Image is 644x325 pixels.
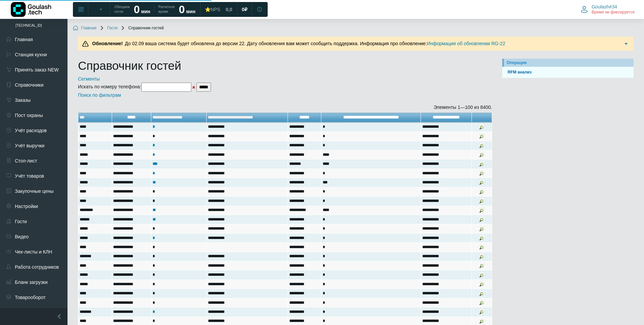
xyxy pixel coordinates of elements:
[211,7,220,12] span: NPS
[78,83,492,92] form: Искать по номеру телефона:
[78,92,121,98] a: Поиск по фильтрам
[99,26,118,31] a: Гости
[201,3,236,16] a: ⭐NPS 0,0
[179,3,185,16] strong: 0
[158,5,175,14] span: Расчетное время
[505,69,631,76] a: RFM анализ
[11,2,51,17] img: Логотип компании Goulash.tech
[242,6,244,12] span: 0
[82,40,89,47] img: Предупреждение
[78,76,100,82] a: Сегменты
[226,6,232,12] span: 0,0
[90,41,505,46] span: До 02.09 ваша система будет обновлена до версии 22. Дату обновления вам может сообщить поддержка....
[192,86,195,89] img: X
[577,2,639,17] button: Goulash#34 Время не фиксируется
[141,9,150,14] span: мин
[114,5,130,14] span: Обещаем гостю
[73,26,97,31] a: Главная
[110,3,199,16] a: Обещаем гостю 0 мин Расчетное время 0 мин
[134,3,140,16] strong: 0
[592,10,635,15] span: Время не фиксируется
[507,60,631,66] div: Операции
[238,3,251,16] a: 0 ₽
[205,6,220,12] div: ⭐
[592,4,617,10] span: Goulash#34
[623,40,629,47] img: Подробнее
[186,9,195,14] span: мин
[92,41,123,46] b: Обновление!
[120,26,164,31] span: Справочник гостей
[244,6,247,12] span: ₽
[427,41,505,46] a: Информация об обновлении RG-22
[78,104,492,111] div: Элементы 1—100 из 8400.
[78,59,492,73] h1: Справочник гостей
